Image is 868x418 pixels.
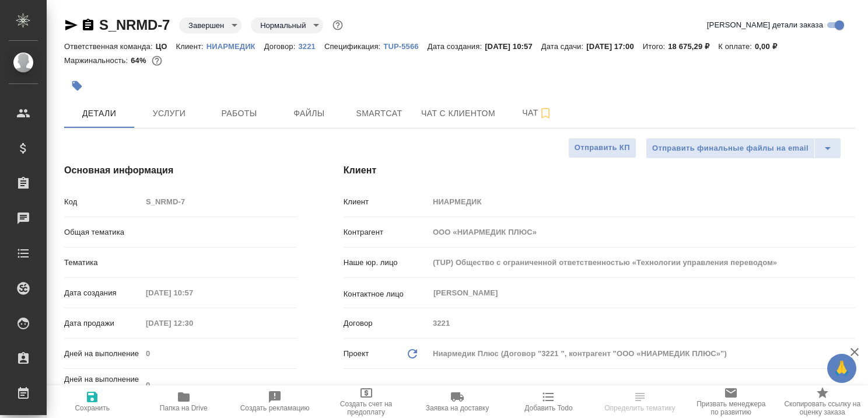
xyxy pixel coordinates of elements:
button: Скопировать ссылку на оценку заказа [777,385,868,418]
button: 6798.04 RUB; [149,53,164,68]
input: Пустое поле [142,193,297,210]
span: Работы [211,106,267,121]
p: 18 675,29 ₽ [668,42,718,51]
button: Скопировать ссылку [81,18,95,32]
button: Призвать менеджера по развитию [685,385,776,418]
a: TUP-5566 [383,41,427,51]
button: 🙏 [827,354,856,383]
input: Пустое поле [429,193,855,210]
span: Добавить Todo [524,404,572,412]
p: Код [64,196,142,208]
p: Проект [344,348,369,360]
input: Пустое поле [142,284,244,301]
input: Пустое поле [142,315,244,332]
p: Итого: [643,42,668,51]
button: Папка на Drive [138,385,229,418]
div: split button [646,138,841,159]
div: ​ [142,222,297,242]
p: Маржинальность: [64,56,131,65]
p: Клиент [344,196,429,208]
span: Отправить финальные файлы на email [652,142,808,155]
span: Призвать менеджера по развитию [692,400,769,416]
span: Чат [509,106,565,120]
a: 3221 [298,41,324,51]
p: Дата продажи [64,318,142,329]
p: Общая тематика [64,227,142,238]
span: Скопировать ссылку на оценку заказа [784,400,861,416]
p: Спецификация: [324,42,383,51]
button: Создать счет на предоплату [320,385,411,418]
p: Ответственная команда: [64,42,156,51]
button: Сохранить [47,385,138,418]
p: Тематика [64,257,142,269]
p: [DATE] 17:00 [586,42,643,51]
p: TUP-5566 [383,42,427,51]
input: Пустое поле [142,377,297,393]
p: Контактное лицо [344,288,429,300]
p: НИАРМЕДИК [206,42,264,51]
span: Услуги [141,106,197,121]
div: Ниармедик Плюс (Договор "3221 ", контрагент "ООО «НИАРМЕДИК ПЛЮС»") [429,344,855,364]
div: Завершен [251,18,323,33]
span: 🙏 [832,356,852,381]
button: Отправить финальные файлы на email [646,138,815,159]
p: Дата создания [64,287,142,299]
button: Доп статусы указывают на важность/срочность заказа [330,18,345,33]
span: Создать рекламацию [240,404,310,412]
p: Дата сдачи: [541,42,586,51]
button: Скопировать ссылку для ЯМессенджера [64,18,78,32]
p: Дней на выполнение (авт.) [64,374,142,397]
p: ЦО [156,42,176,51]
span: Отправить КП [575,141,630,155]
span: [PERSON_NAME] детали заказа [707,19,823,31]
span: Создать счет на предоплату [327,400,404,416]
p: Клиент: [176,42,206,51]
input: Пустое поле [429,224,855,241]
input: Пустое поле [429,315,855,332]
button: Завершен [185,20,228,30]
p: Дней на выполнение [64,348,142,360]
span: Файлы [281,106,337,121]
p: К оплате: [718,42,755,51]
p: 0,00 ₽ [755,42,786,51]
h4: Основная информация [64,163,297,177]
button: Определить тематику [594,385,685,418]
button: Добавить тэг [64,73,90,99]
span: Папка на Drive [160,404,208,412]
div: ​ [142,253,297,273]
p: [DATE] 10:57 [485,42,541,51]
div: Завершен [179,18,242,33]
span: Сохранить [75,404,110,412]
p: Дата создания: [428,42,485,51]
span: Заявка на доставку [426,404,489,412]
p: Договор [344,318,429,329]
p: Наше юр. лицо [344,257,429,269]
p: Контрагент [344,227,429,238]
p: 3221 [298,42,324,51]
button: Нормальный [257,20,309,30]
button: Отправить КП [568,138,636,158]
button: Создать рекламацию [229,385,320,418]
input: Пустое поле [429,254,855,271]
span: Чат с клиентом [421,106,495,121]
span: Smartcat [351,106,407,121]
p: Договор: [264,42,299,51]
svg: Подписаться [538,106,552,120]
h4: Клиент [344,163,855,177]
p: 64% [131,56,149,65]
input: Пустое поле [142,345,297,362]
button: Добавить Todo [503,385,594,418]
a: НИАРМЕДИК [206,41,264,51]
span: Определить тематику [604,404,675,412]
button: Заявка на доставку [412,385,503,418]
span: Детали [71,106,127,121]
a: S_NRMD-7 [99,17,170,33]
